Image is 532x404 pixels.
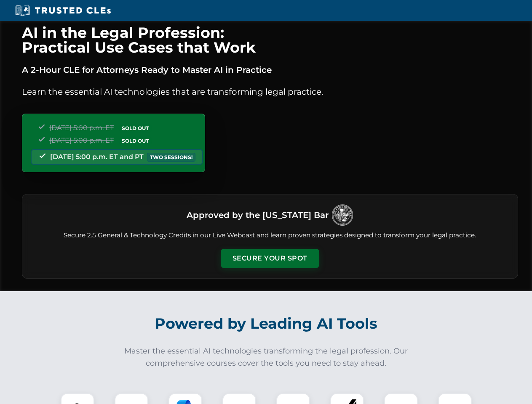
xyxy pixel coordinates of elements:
p: Secure 2.5 General & Technology Credits in our Live Webcast and learn proven strategies designed ... [32,231,508,240]
h1: AI in the Legal Profession: Practical Use Cases that Work [22,25,518,55]
img: Logo [332,205,353,226]
span: SOLD OUT [119,124,152,133]
p: A 2-Hour CLE for Attorneys Ready to Master AI in Practice [22,63,518,77]
h3: Approved by the [US_STATE] Bar [187,207,329,223]
h2: Powered by Leading AI Tools [33,309,500,338]
p: Master the essential AI technologies transforming the legal profession. Our comprehensive courses... [119,345,414,369]
span: [DATE] 5:00 p.m. ET [49,136,114,144]
img: Trusted CLEs [13,4,113,17]
span: [DATE] 5:00 p.m. ET [49,124,114,132]
span: SOLD OUT [119,136,152,145]
button: Secure Your Spot [221,249,319,268]
p: Learn the essential AI technologies that are transforming legal practice. [22,85,518,98]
